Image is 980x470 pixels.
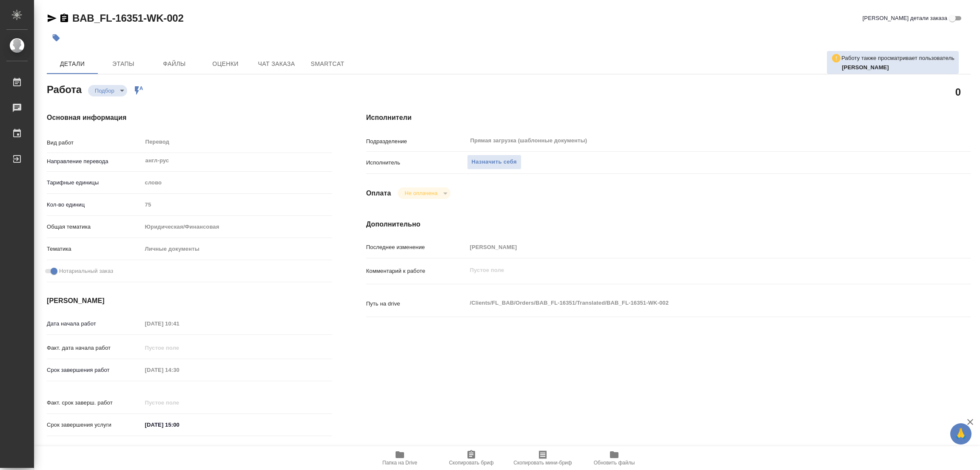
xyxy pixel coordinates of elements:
span: Папка на Drive [382,460,417,466]
p: Общая тематика [47,223,142,231]
input: Пустое поле [142,396,217,409]
p: Тематика [47,245,142,253]
p: Факт. дата начала работ [47,344,142,352]
button: 🙏 [950,423,971,445]
input: Пустое поле [142,198,332,211]
span: Этапы [103,59,144,69]
p: Кол-во единиц [47,201,142,209]
p: Комментарий к работе [366,267,467,275]
span: Чат заказа [256,59,297,69]
p: Дата начала работ [47,320,142,328]
div: Подбор [398,187,450,199]
span: Нотариальный заказ [59,267,113,275]
span: Скопировать бриф [449,460,493,466]
p: Срок завершения работ [47,366,142,374]
button: Добавить тэг [47,28,66,47]
p: Подразделение [366,137,467,146]
input: Пустое поле [467,241,920,253]
button: Скопировать бриф [436,446,507,470]
button: Подбор [92,87,117,94]
span: 🙏 [954,425,968,443]
span: Детали [52,59,93,69]
div: Личные документы [142,242,332,256]
p: Срок завершения услуги [47,421,142,429]
h4: Исполнители [366,113,971,123]
input: Пустое поле [142,342,217,354]
button: Назначить себя [467,155,521,170]
button: Папка на Drive [364,446,436,470]
p: Исполнитель [366,159,467,167]
span: Оценки [205,59,246,69]
span: Назначить себя [472,157,517,167]
textarea: /Clients/FL_BAB/Orders/BAB_FL-16351/Translated/BAB_FL-16351-WK-002 [467,296,920,310]
h2: 0 [955,85,961,99]
p: Путь на drive [366,300,467,308]
button: Не оплачена [402,190,440,197]
h2: Работа [47,81,82,96]
a: BAB_FL-16351-WK-002 [72,12,184,24]
h4: Основная информация [47,113,332,123]
p: Вид работ [47,139,142,147]
h4: Оплата [366,188,391,198]
span: SmartCat [307,59,348,69]
p: Направление перевода [47,157,142,166]
h4: Дополнительно [366,219,971,229]
span: Скопировать мини-бриф [513,460,572,466]
span: Файлы [154,59,195,69]
input: Пустое поле [142,317,217,330]
button: Скопировать мини-бриф [507,446,578,470]
h4: [PERSON_NAME] [47,296,332,306]
span: [PERSON_NAME] детали заказа [863,14,947,23]
p: Тарифные единицы [47,178,142,187]
div: слово [142,176,332,190]
p: Факт. срок заверш. работ [47,399,142,407]
input: ✎ Введи что-нибудь [142,419,217,431]
div: Подбор [88,85,127,96]
div: Юридическая/Финансовая [142,220,332,234]
span: Обновить файлы [594,460,635,466]
button: Скопировать ссылку для ЯМессенджера [47,13,57,23]
button: Обновить файлы [578,446,650,470]
input: Пустое поле [142,364,217,376]
p: Последнее изменение [366,243,467,252]
button: Скопировать ссылку [59,13,69,23]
